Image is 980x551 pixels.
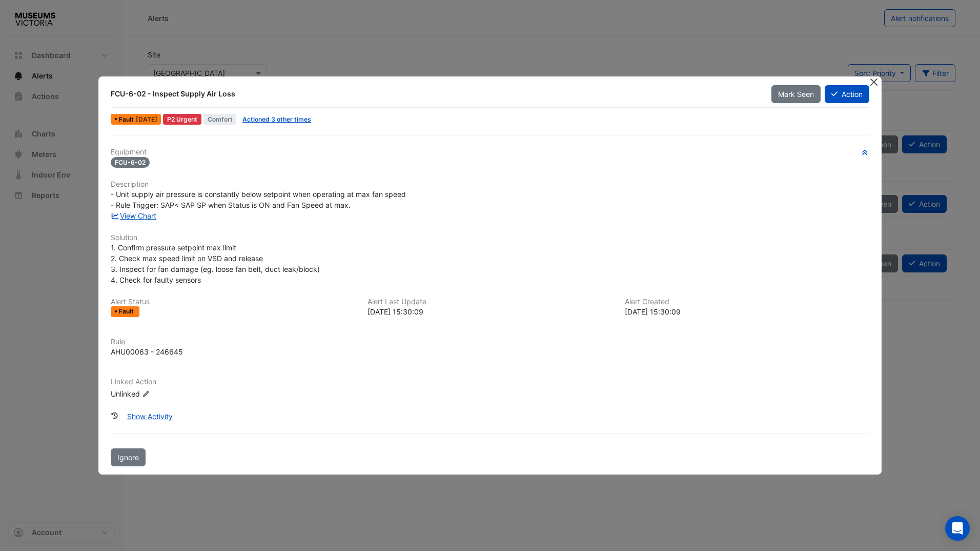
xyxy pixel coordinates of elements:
span: Ignore [117,453,139,462]
button: Show Activity [120,407,179,425]
div: [DATE] 15:30:09 [625,306,869,317]
h6: Solution [111,233,869,242]
div: P2 Urgent [163,114,201,125]
span: Tue 02-Sep-2025 15:30 AEST [136,115,157,123]
h6: Alert Last Update [367,298,612,306]
span: Fault [119,308,136,314]
a: Actioned 3 other times [242,115,311,123]
a: View Chart [111,211,156,220]
button: Ignore [111,448,146,466]
span: Comfort [203,114,237,125]
button: Mark Seen [771,85,821,103]
h6: Equipment [111,148,869,156]
button: Action [825,85,869,103]
span: Fault [119,116,136,123]
span: 1. Confirm pressure setpoint max limit 2. Check max speed limit on VSD and release 3. Inspect for... [111,243,320,284]
div: AHU00063 - 246645 [111,346,183,357]
div: Open Intercom Messenger [945,516,970,541]
h6: Description [111,180,869,189]
span: FCU-6-02 [111,157,150,168]
h6: Linked Action [111,378,869,386]
button: Close [869,76,880,87]
span: - Unit supply air pressure is constantly below setpoint when operating at max fan speed - Rule Tr... [111,190,406,209]
div: Unlinked [111,388,234,399]
h6: Rule [111,338,869,346]
h6: Alert Status [111,298,355,306]
div: FCU-6-02 - Inspect Supply Air Loss [111,89,759,99]
h6: Alert Created [625,298,869,306]
span: Mark Seen [778,90,814,99]
div: [DATE] 15:30:09 [367,306,612,317]
fa-icon: Edit Linked Action [142,390,150,398]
